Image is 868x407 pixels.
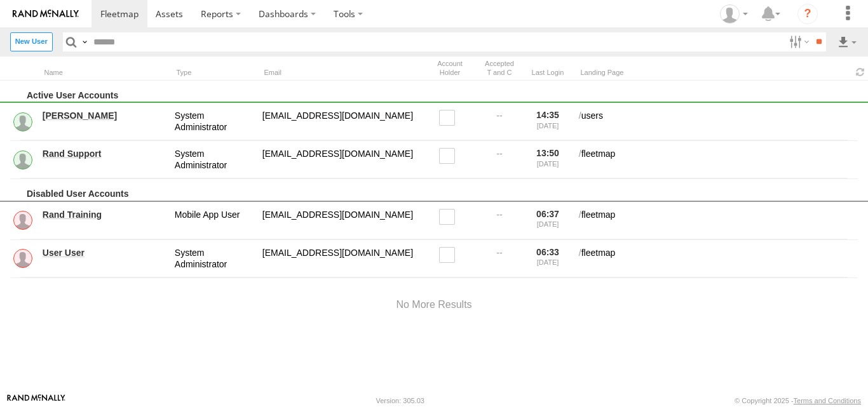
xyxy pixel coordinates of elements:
[439,148,461,164] label: Read only
[784,32,811,51] label: Search Filter Options
[524,207,572,234] div: 06:37 [DATE]
[261,108,419,135] div: service@odysseygroupllc.com
[577,245,858,272] div: fleetmap
[173,108,255,135] div: System Administrator
[480,58,519,79] div: Has user accepted Terms and Conditions
[794,397,861,404] a: Terms and Conditions
[524,146,572,173] div: 13:50 [DATE]
[524,108,572,135] div: 14:35 [DATE]
[577,108,858,135] div: users
[524,67,572,79] div: Last Login
[173,207,255,234] div: Mobile App User
[43,247,166,258] a: User User
[797,4,818,24] i: ?
[836,32,858,51] label: Export results as...
[524,245,572,272] div: 06:33 [DATE]
[261,67,419,79] div: Email
[43,148,166,159] a: Rand Support
[173,245,255,272] div: System Administrator
[261,146,419,173] div: odyssey@rand.com
[376,397,424,404] div: Version: 305.03
[43,110,166,121] a: [PERSON_NAME]
[577,67,848,79] div: Landing Page
[577,146,858,173] div: fleetmap
[439,209,461,225] label: Read only
[79,32,90,51] label: Search Query
[261,207,419,234] div: randtraining@rand.com
[853,66,868,78] span: Refresh
[439,110,461,126] label: Read only
[13,10,79,18] img: rand-logo.svg
[424,58,475,79] div: Account Holder
[577,207,858,234] div: fleetmap
[10,32,53,51] label: Create New User
[41,67,168,79] div: Name
[173,146,255,173] div: System Administrator
[7,394,65,407] a: Visit our Website
[173,67,255,79] div: Type
[43,209,166,220] a: Rand Training
[735,397,861,404] div: © Copyright 2025 -
[715,4,752,23] div: Ed Pruneda
[261,245,419,272] div: fortraining@train.com
[439,247,461,263] label: Read only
